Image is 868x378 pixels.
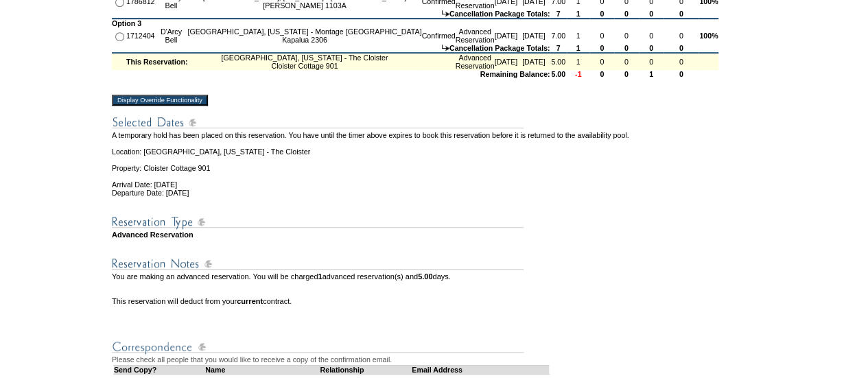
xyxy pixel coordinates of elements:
td: Relationship [320,365,412,374]
img: Reservation Dates [112,114,524,131]
nobr: Cloister Cottage 901 [271,62,338,70]
td: 0 [589,27,614,44]
td: 5.00 [550,70,566,78]
td: 0 [614,44,639,54]
b: 5.00 [418,272,432,281]
td: Advanced Reservation [112,231,718,239]
b: 1 [318,272,322,281]
td: 0 [664,44,699,54]
td: Email Address [412,365,550,374]
td: [DATE] [494,27,517,44]
td: 7.00 [550,27,566,44]
td: 0 [639,54,664,70]
nobr: Kapalua 2306 [282,36,327,44]
td: Arrival Date: [DATE] [112,172,718,189]
td: Departure Date: [DATE] [112,189,718,197]
img: Reservation Type [112,213,524,231]
td: 1 [639,70,664,78]
td: 0 [589,10,614,19]
td: 0 [664,54,699,70]
td: 1 [567,10,590,19]
td: 0 [589,70,614,78]
td: 7 [550,44,566,54]
td: [DATE] [517,27,550,44]
nobr: [GEOGRAPHIC_DATA], [US_STATE] - The Cloister [221,54,388,62]
td: Name [205,365,320,374]
td: D'Arcy Bell [154,27,187,44]
td: 0 [614,27,639,44]
td: 1 [567,44,590,54]
td: This reservation will deduct from your contract. [112,297,718,305]
td: 1712404 [126,27,155,44]
td: Property: Cloister Cottage 901 [112,156,718,172]
span: Please check all people that you would like to receive a copy of the confirmation email. [112,355,392,364]
td: Send Copy? [113,365,205,374]
input: Display Override Functionality [112,95,208,106]
td: 0 [664,70,699,78]
b: 100% [699,32,718,40]
td: [DATE] [494,54,517,70]
td: 0 [614,54,639,70]
td: 1 [567,54,590,70]
td: 1 [567,27,590,44]
td: 0 [614,10,639,19]
td: -1 [567,70,590,78]
td: 0 [639,44,664,54]
td: Option 3 [112,19,718,27]
td: 0 [664,27,699,44]
td: 0 [639,10,664,19]
td: 0 [589,54,614,70]
b: current [237,297,263,305]
td: Advanced Reservation [456,54,495,70]
td: 7 [550,10,566,19]
nobr: This Reservation: [126,58,187,66]
td: You are making an advanced reservation. You will be charged advanced reservation(s) and days. [112,272,718,289]
nobr: [PERSON_NAME] 1103A [263,1,346,10]
td: Remaining Balance: [112,70,550,78]
td: [DATE] [517,54,550,70]
td: 0 [664,10,699,19]
td: Cancellation Package Totals: [112,44,550,54]
td: 0 [614,70,639,78]
td: 5.00 [550,54,566,70]
img: Reservation Notes [112,255,524,272]
td: 0 [639,27,664,44]
td: A temporary hold has been placed on this reservation. You have until the timer above expires to b... [112,131,718,139]
td: Cancellation Package Totals: [112,10,550,19]
td: Confirmed [421,27,455,44]
td: 0 [589,44,614,54]
nobr: [GEOGRAPHIC_DATA], [US_STATE] - Montage [GEOGRAPHIC_DATA] [187,27,421,36]
td: Location: [GEOGRAPHIC_DATA], [US_STATE] - The Cloister [112,139,718,156]
td: Advanced Reservation [456,27,495,44]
